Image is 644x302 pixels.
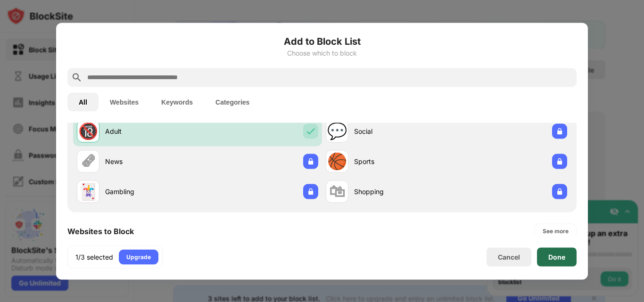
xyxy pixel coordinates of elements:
[354,156,446,166] div: Sports
[354,187,446,196] div: Shopping
[75,252,113,261] div: 1/3 selected
[150,92,204,111] button: Keywords
[327,122,347,141] div: 💬
[126,252,151,261] div: Upgrade
[71,72,83,83] img: search.svg
[548,253,565,261] div: Done
[498,253,520,261] div: Cancel
[329,182,345,201] div: 🛍
[80,152,96,171] div: 🗞
[354,126,446,136] div: Social
[78,182,98,201] div: 🃏
[105,156,198,166] div: News
[67,49,577,57] div: Choose which to block
[67,92,99,111] button: All
[327,152,347,171] div: 🏀
[105,126,198,136] div: Adult
[105,187,198,196] div: Gambling
[543,226,569,236] div: See more
[67,34,577,48] h6: Add to Block List
[67,226,134,236] div: Websites to Block
[78,122,98,141] div: 🔞
[204,92,261,111] button: Categories
[99,92,150,111] button: Websites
